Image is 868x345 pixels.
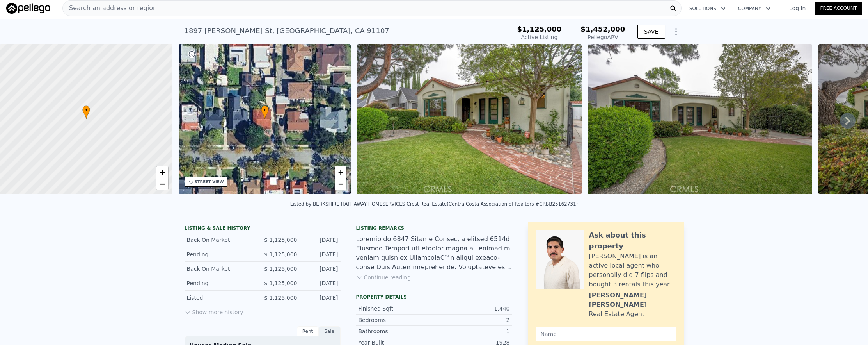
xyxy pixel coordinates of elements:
div: [DATE] [304,265,338,273]
div: Pellego ARV [580,33,625,41]
div: • [82,105,90,119]
div: Bedrooms [359,316,434,324]
div: [DATE] [304,279,338,287]
div: Sale [319,326,341,336]
span: • [82,107,90,114]
span: $ 1,125,000 [264,237,297,243]
div: [PERSON_NAME] is an active local agent who personally did 7 flips and bought 3 rentals this year. [589,252,676,289]
div: LISTING & SALE HISTORY [185,225,341,233]
div: [DATE] [304,250,338,258]
span: $1,125,000 [517,25,561,33]
span: + [160,167,165,177]
span: $ 1,125,000 [264,295,297,301]
span: $ 1,125,000 [264,251,297,257]
span: − [338,179,343,189]
div: Rent [297,326,319,336]
span: − [160,179,165,189]
button: SAVE [637,25,665,39]
div: 1897 [PERSON_NAME] St , [GEOGRAPHIC_DATA] , CA 91107 [185,25,389,36]
a: Zoom out [156,178,168,190]
span: + [338,167,343,177]
div: Finished Sqft [359,305,434,313]
div: Listed by BERKSHIRE HATHAWAY HOMESERVICES Crest Real Estate (Contra Costa Association of Realtors... [290,201,578,207]
div: [DATE] [304,294,338,302]
div: Loremip do 6847 Sitame Consec, a elitsed 6514d Eiusmod Tempori utl etdolor magna ali enimad mi ve... [356,234,512,272]
div: [PERSON_NAME] [PERSON_NAME] [589,291,676,309]
span: $ 1,125,000 [264,266,297,272]
span: Active Listing [521,34,557,40]
div: Listed [187,294,256,302]
a: Zoom out [335,178,346,190]
a: Zoom in [335,166,346,178]
div: STREET VIEW [195,179,224,185]
button: Continue reading [356,273,411,281]
div: 1,440 [434,305,510,313]
span: $1,452,000 [580,25,625,33]
input: Name [536,327,676,341]
div: 1 [434,327,510,335]
div: Ask about this property [589,230,676,252]
img: Sale: 167266825 Parcel: 48706360 [357,44,582,194]
img: Sale: 167266825 Parcel: 48706360 [588,44,813,194]
div: Listing remarks [356,225,512,231]
div: [DATE] [304,236,338,244]
div: Back On Market [187,265,256,273]
div: Property details [356,294,512,300]
span: • [261,107,269,114]
div: • [261,105,269,119]
a: Log In [780,4,815,12]
div: Pending [187,250,256,258]
button: Solutions [683,2,732,16]
div: Bathrooms [359,327,434,335]
button: Show more history [185,305,243,316]
div: Back On Market [187,236,256,244]
img: Pellego [6,3,50,14]
a: Zoom in [156,166,168,178]
div: 2 [434,316,510,324]
div: Real Estate Agent [589,309,645,319]
button: Show Options [668,24,684,39]
span: Search an address or region [63,4,157,13]
span: $ 1,125,000 [264,280,297,286]
button: Company [732,2,777,16]
a: Free Account [815,2,862,15]
div: Pending [187,279,256,287]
